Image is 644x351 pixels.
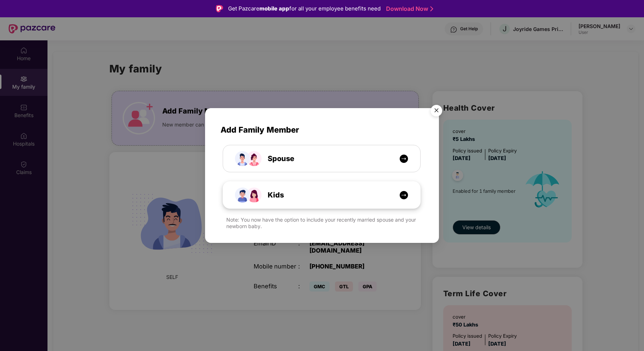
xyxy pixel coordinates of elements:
div: Get Pazcare for all your employee benefits need [228,4,381,13]
button: Close [426,101,446,121]
img: icon [235,182,262,209]
span: Spouse [251,153,294,164]
span: Kids [251,190,284,201]
img: icon [399,154,408,163]
img: icon [399,191,408,200]
img: Stroke [430,5,433,13]
div: Note: You now have the option to include your recently married spouse and your newborn baby. [226,217,423,230]
img: svg+xml;base64,PHN2ZyB4bWxucz0iaHR0cDovL3d3dy53My5vcmcvMjAwMC9zdmciIHdpZHRoPSI1NiIgaGVpZ2h0PSI1Ni... [426,102,446,122]
a: Download Now [386,5,431,13]
img: icon [235,146,262,172]
span: Add Family Member [221,124,423,136]
img: Logo [216,5,223,12]
strong: mobile app [259,5,289,12]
